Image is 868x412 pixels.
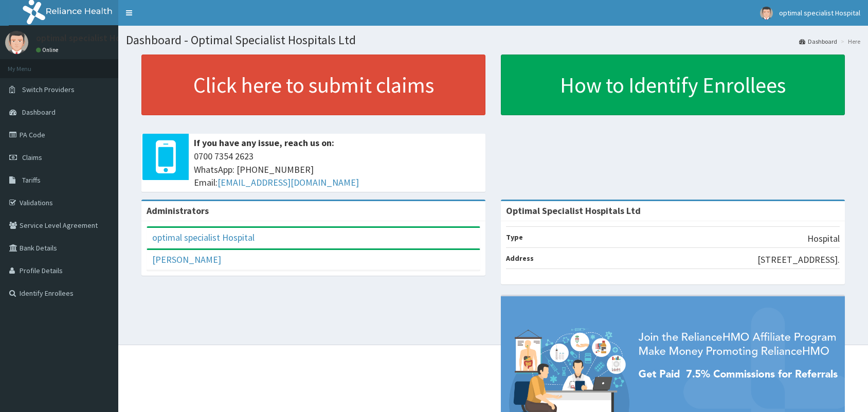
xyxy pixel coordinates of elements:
a: How to Identify Enrollees [501,55,845,115]
span: Claims [22,153,42,162]
strong: Optimal Specialist Hospitals Ltd [506,205,641,217]
b: If you have any issue, reach us on: [194,137,334,149]
b: Type [506,232,523,242]
img: User Image [5,31,28,54]
span: optimal specialist Hospital [779,8,860,17]
span: Tariffs [22,175,41,185]
span: Dashboard [22,108,56,117]
p: Hospital [807,232,840,245]
p: [STREET_ADDRESS]. [757,253,840,266]
a: Dashboard [799,37,837,46]
span: 0700 7354 2623 WhatsApp: [PHONE_NUMBER] Email: [194,150,480,189]
a: Online [36,46,61,53]
li: Here [838,37,860,46]
a: [PERSON_NAME] [152,254,221,265]
img: User Image [760,7,773,20]
b: Administrators [147,205,209,217]
a: optimal specialist Hospital [152,231,255,243]
span: Switch Providers [22,85,75,94]
a: Click here to submit claims [141,55,485,115]
b: Address [506,254,534,263]
a: [EMAIL_ADDRESS][DOMAIN_NAME] [218,176,359,188]
p: optimal specialist Hospital [36,33,143,43]
h1: Dashboard - Optimal Specialist Hospitals Ltd [126,33,860,47]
